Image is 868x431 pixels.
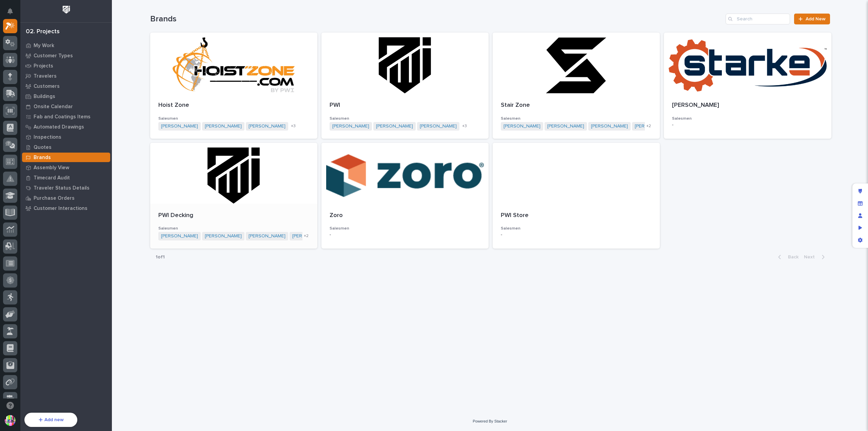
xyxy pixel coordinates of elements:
img: 1736555164131-43832dd5-751b-4058-ba23-39d91318e5a0 [14,164,19,169]
div: Start new chat [31,105,111,112]
img: 1736555164131-43832dd5-751b-4058-ba23-39d91318e5a0 [14,145,19,151]
p: Purchase Orders [34,195,75,201]
button: Open support chat [3,398,17,413]
div: Manage users [854,210,866,222]
h3: Salesmen [158,116,309,121]
span: Add New [806,17,826,21]
span: + 3 [462,124,467,128]
a: ZoroSalesmen- [321,143,489,249]
a: PWISalesmen[PERSON_NAME] [PERSON_NAME] [PERSON_NAME] +3 [321,33,489,139]
p: [PERSON_NAME] [672,102,823,109]
p: PWI [330,102,480,109]
span: • [56,163,59,169]
p: Zoro [330,212,480,219]
span: Next [804,254,819,260]
a: PWI StoreSalesmen- [493,143,660,249]
span: + 2 [304,234,309,238]
p: - [501,232,652,238]
p: - [330,232,480,238]
a: Brands [20,152,112,162]
p: Travelers [34,73,57,79]
p: PWI Store [501,212,652,219]
div: Edit layout [854,185,866,197]
a: [PERSON_NAME]Salesmen- [664,33,831,139]
a: [PERSON_NAME] [161,233,198,239]
a: Timecard Audit [20,173,112,183]
img: 4614488137333_bcb353cd0bb836b1afe7_72.png [14,105,26,117]
a: Quotes [20,142,112,152]
img: favicon.ico [42,86,48,92]
a: Travelers [20,71,112,81]
p: Customer Types [34,53,73,59]
a: My Work [20,40,112,51]
a: [PERSON_NAME] [205,233,242,239]
p: - [672,122,823,128]
a: [PERSON_NAME] [249,233,285,239]
a: [PERSON_NAME] [504,123,540,129]
img: Workspace Logo [60,3,73,16]
a: [PERSON_NAME] [292,233,329,239]
a: Inspections [20,132,112,142]
a: [PERSON_NAME] [332,123,369,129]
button: Back [773,254,801,260]
a: Fab and Coatings Items [20,112,112,122]
p: Onsite Calendar [34,104,73,110]
p: My Work [34,43,54,49]
p: PWI Decking [158,212,309,219]
p: Customers [34,83,60,90]
p: Brands [34,155,51,161]
span: • [56,145,59,151]
a: [PERSON_NAME] [376,123,413,129]
p: Welcome 👋 [7,27,123,38]
a: PWI DeckingSalesmen[PERSON_NAME] [PERSON_NAME] [PERSON_NAME] [PERSON_NAME] +2 [150,143,317,249]
span: Back [784,254,798,260]
p: 1 of 1 [150,249,170,266]
a: [PERSON_NAME] [420,123,457,129]
a: Powered By Stacker [473,419,507,423]
div: We're available if you need us! [31,112,93,117]
button: Notifications [3,4,17,18]
div: 📖 [7,86,12,92]
a: Customer Interactions [20,203,112,213]
img: Stacker [7,6,20,20]
a: Add New [794,14,830,24]
h1: Brands [150,14,723,24]
div: Preview as [854,222,866,234]
div: Past conversations [7,128,45,134]
img: Brittany Wendell [7,157,18,168]
div: Search [726,14,790,24]
div: Manage fields and data [854,197,866,210]
a: Projects [20,61,112,71]
span: Onboarding Call [49,85,86,92]
span: [DATE] [60,163,74,169]
a: Customer Types [20,51,112,61]
a: Assembly View [20,162,112,173]
p: Buildings [34,94,55,100]
a: Stair ZoneSalesmen[PERSON_NAME] [PERSON_NAME] [PERSON_NAME] [PERSON_NAME] +2 [493,33,660,139]
p: Customer Interactions [34,205,87,212]
button: See all [105,127,123,135]
p: Hoist Zone [158,102,309,109]
span: [DATE] [60,145,74,151]
h3: Salesmen [158,226,309,231]
img: Brittany [7,139,18,150]
div: App settings [854,234,866,246]
a: [PERSON_NAME] [547,123,584,129]
p: Traveler Status Details [34,185,90,191]
p: Projects [34,63,53,69]
span: [PERSON_NAME] [21,163,55,169]
div: Notifications [8,8,17,19]
p: Inspections [34,134,61,140]
p: Stair Zone [501,102,652,109]
button: Start new chat [115,107,123,115]
p: Fab and Coatings Items [34,114,91,120]
a: [PERSON_NAME] [591,123,628,129]
p: Timecard Audit [34,175,70,181]
div: 02. Projects [26,28,60,36]
span: + 2 [646,124,651,128]
p: How can we help? [7,38,123,48]
a: [PERSON_NAME] [161,123,198,129]
h3: Salesmen [330,226,480,231]
button: Add new [24,413,77,427]
a: 📖Help Docs [4,83,40,95]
